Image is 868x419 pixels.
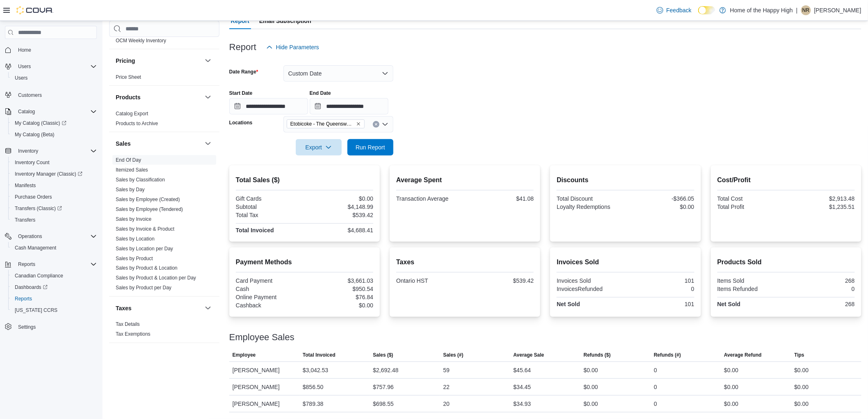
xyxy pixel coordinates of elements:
[116,120,158,127] span: Products to Archive
[203,92,213,102] button: Products
[627,301,694,307] div: 101
[11,118,70,128] a: My Catalog (Classic)
[382,121,388,128] button: Open list of options
[8,293,100,305] button: Reports
[276,43,319,51] span: Hide Parameters
[15,62,34,71] button: Users
[236,257,373,267] h2: Payment Methods
[116,186,145,193] span: Sales by Day
[290,120,354,128] span: Etobicoke - The Queensway - Fire & Flower
[8,203,100,214] a: Transfers (Classic)
[15,159,50,166] span: Inventory Count
[11,243,97,253] span: Cash Management
[116,275,196,281] a: Sales by Product & Location per Day
[18,261,35,268] span: Reports
[667,6,692,14] span: Feedback
[259,13,311,29] span: Email Subscription
[116,157,141,163] a: End Of Day
[15,284,48,291] span: Dashboards
[15,272,63,279] span: Canadian Compliance
[18,63,31,70] span: Users
[116,157,141,163] span: End Of Day
[717,301,741,307] strong: Net Sold
[116,304,201,312] button: Taxes
[11,169,97,179] span: Inventory Manager (Classic)
[15,45,97,55] span: Home
[373,121,379,128] button: Clear input
[8,214,100,226] button: Transfers
[109,72,219,85] div: Pricing
[514,365,531,375] div: $45.64
[116,331,151,338] span: Tax Exemptions
[116,266,178,271] a: Sales by Product & Location
[11,181,39,190] a: Manifests
[2,231,100,242] button: Operations
[116,206,183,213] span: Sales by Employee (Tendered)
[116,256,153,261] a: Sales by Product
[303,399,324,409] div: $789.38
[11,192,55,202] a: Purchase Orders
[15,107,38,117] button: Catalog
[116,216,151,222] span: Sales by Invoice
[116,236,155,242] a: Sales by Location
[15,62,97,71] span: Users
[263,39,322,55] button: Hide Parameters
[356,121,361,126] button: Remove Etobicoke - The Queensway - Fire & Flower from selection in this group
[795,352,804,358] span: Tips
[11,204,65,213] a: Transfers (Classic)
[310,90,331,96] label: End Date
[627,286,694,292] div: 0
[116,37,166,44] span: OCM Weekly Inventory
[109,109,219,132] div: Products
[116,93,201,101] button: Products
[627,277,694,284] div: 101
[287,119,365,128] span: Etobicoke - The Queensway - Fire & Flower
[116,74,141,80] a: Price Sheet
[11,271,66,281] a: Canadian Compliance
[116,111,148,117] a: Catalog Export
[2,89,100,101] button: Customers
[116,197,180,202] a: Sales by Employee (Created)
[15,322,97,332] span: Settings
[514,399,531,409] div: $34.93
[15,146,97,156] span: Inventory
[15,90,45,100] a: Customers
[2,321,100,333] button: Settings
[373,399,394,409] div: $698.55
[116,140,131,148] h3: Sales
[717,286,785,292] div: Items Refunded
[236,286,303,292] div: Cash
[16,6,53,14] img: Cova
[18,47,31,53] span: Home
[236,204,303,210] div: Subtotal
[8,270,100,282] button: Canadian Compliance
[724,399,738,409] div: $0.00
[654,399,657,409] div: 0
[443,399,450,409] div: 20
[373,382,394,392] div: $757.96
[229,332,295,342] h3: Employee Sales
[116,57,135,65] h3: Pricing
[116,246,173,252] a: Sales by Location per Day
[306,277,373,284] div: $3,661.03
[18,92,42,98] span: Customers
[11,169,86,179] a: Inventory Manager (Classic)
[229,90,253,96] label: Start Date
[788,204,855,210] div: $1,235.51
[109,155,219,296] div: Sales
[229,98,308,114] input: Press the down key to open a popover containing a calendar.
[116,187,145,192] a: Sales by Day
[306,294,373,300] div: $76.84
[653,2,695,18] a: Feedback
[373,352,393,358] span: Sales ($)
[2,259,100,270] button: Reports
[11,271,97,281] span: Canadian Compliance
[303,352,336,358] span: Total Invoiced
[109,320,219,343] div: Taxes
[11,294,35,304] a: Reports
[303,365,328,375] div: $3,042.53
[283,65,393,82] button: Custom Date
[627,195,694,202] div: -$366.05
